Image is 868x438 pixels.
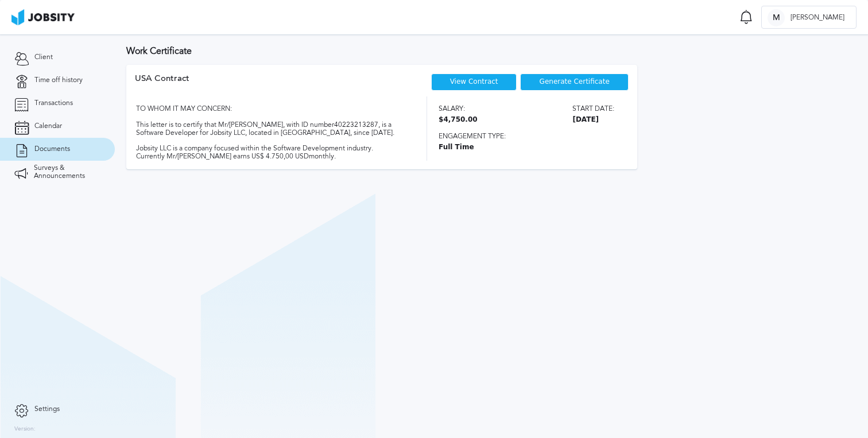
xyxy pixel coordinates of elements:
[34,99,73,107] span: Transactions
[135,73,189,96] div: USA Contract
[572,105,614,113] span: Start date:
[540,78,610,86] span: Generate Certificate
[439,105,478,113] span: Salary:
[572,116,614,124] span: [DATE]
[11,9,75,25] img: ab4bad089aa723f57921c736e9817d99.png
[34,53,53,61] span: Client
[439,133,614,141] span: Engagement type:
[761,6,857,29] button: M[PERSON_NAME]
[135,96,406,161] div: TO WHOM IT MAY CONCERN: This letter is to certify that Mr/[PERSON_NAME], with ID number 402232132...
[34,164,100,180] span: Surveys & Announcements
[34,76,83,84] span: Time off history
[14,426,36,433] label: Version:
[785,14,850,22] span: [PERSON_NAME]
[34,145,70,153] span: Documents
[34,122,62,130] span: Calendar
[439,116,478,124] span: $4,750.00
[34,405,60,413] span: Settings
[439,144,614,152] span: Full Time
[126,46,857,56] h3: Work Certificate
[450,77,498,86] a: View Contract
[768,9,785,26] div: M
